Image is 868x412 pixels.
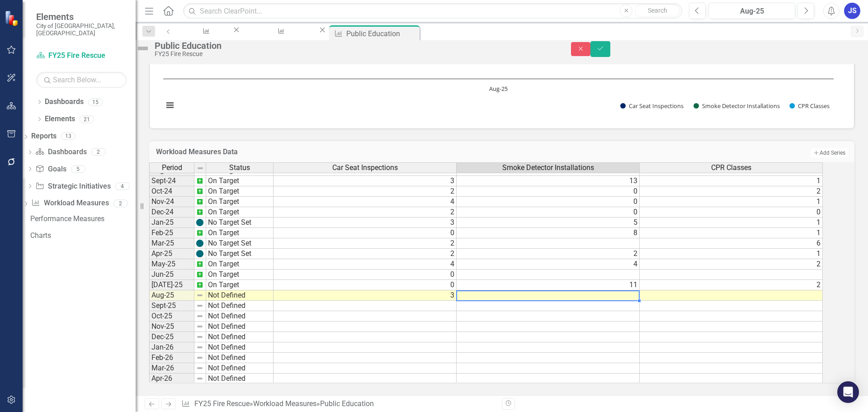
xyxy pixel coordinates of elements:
img: AQAAAAAAAAAAAAAAAAAAAAAAAAAAAAAAAAAAAAAAAAAAAAAAAAAAAAAAAAAAAAAAAAAAAAAAAAAAAAAAAAAAAAAAAAAAAAAAA... [196,188,203,195]
td: Sept-25 [149,301,194,311]
img: 8DAGhfEEPCf229AAAAAElFTkSuQmCC [196,365,203,372]
td: 5 [457,218,640,228]
span: Smoke Detector Installations [502,164,594,172]
span: Elements [36,11,127,22]
a: Charts [28,228,136,243]
input: Search Below... [36,72,127,88]
td: Nov-25 [149,322,194,332]
img: AQAAAAAAAAAAAAAAAAAAAAAAAAAAAAAAAAAAAAAAAAAAAAAAAAAAAAAAAAAAAAAAAAAAAAAAAAAAAAAAAAAAAAAAAAAAAAAAA... [196,281,203,289]
img: AQAAAAAAAAAAAAAAAAAAAAAAAAAAAAAAAAAAAAAAAAAAAAAAAAAAAAAAAAAAAAAAAAAAAAAAAAAAAAAAAAAAAAAAAAAAAAAAA... [196,198,203,205]
div: Public Education [155,41,553,51]
td: Mar-26 [149,363,194,374]
div: Aug-25 [712,6,792,17]
a: Workload Measures [253,399,316,408]
td: 2 [457,249,640,259]
img: 8DAGhfEEPCf229AAAAAElFTkSuQmCC [196,344,203,351]
div: Performance Measures [249,34,310,45]
div: Performance Measures [30,215,136,223]
img: 8DAGhfEEPCf229AAAAAElFTkSuQmCC [196,302,203,309]
td: Oct-24 [149,186,194,197]
img: ClearPoint Strategy [5,10,20,26]
button: JS [844,3,860,19]
td: Dec-24 [149,207,194,218]
td: 4 [457,259,640,270]
small: City of [GEOGRAPHIC_DATA], [GEOGRAPHIC_DATA] [36,22,127,37]
button: View chart menu, Chart [164,99,176,112]
a: Performance Measures [241,25,318,37]
a: Fire Prevention [178,25,232,37]
td: No Target Set [206,218,274,228]
img: AQAAAAAAAAAAAAAAAAAAAAAAAAAAAAAAAAAAAAAAAAAAAAAAAAAAAAAAAAAAAAAAAAAAAAAAAAAAAAAAAAAAAAAAAAAAAAAAA... [196,208,203,216]
button: Show Smoke Detector Installations [693,102,779,110]
div: » » [181,399,495,409]
a: Strategic Initiatives [35,181,110,192]
td: Not Defined [206,290,274,301]
img: 8DAGhfEEPCf229AAAAAElFTkSuQmCC [196,313,203,320]
input: Search ClearPoint... [183,3,682,19]
td: On Target [206,197,274,207]
td: 0 [274,280,457,290]
td: 1 [640,228,823,238]
td: On Target [206,207,274,218]
td: 2 [274,249,457,259]
td: May-25 [149,259,194,270]
td: Jun-25 [149,270,194,280]
td: 1 [640,218,823,228]
img: 8DAGhfEEPCf229AAAAAElFTkSuQmCC [196,292,203,299]
a: Goals [35,164,66,175]
div: 15 [88,98,103,106]
img: AQAAAAAAAAAAAAAAAAAAAAAAAAAAAAAAAAAAAAAAAAAAAAAAAAAAAAAAAAAAAAAAAAAAAAAAAAAAAAAAAAAAAAAAAAAAAAAAA... [196,177,203,185]
td: Mar-25 [149,238,194,249]
text: Aug-25 [489,85,508,93]
td: Dec-25 [149,332,194,342]
td: 1 [640,249,823,259]
img: AQAAAAAAAAAAAAAAAAAAAAAAAAAAAAAAAAAAAAAAAAAAAAAAAAAAAAAAAAAAAAAAAAAAAAAAAAAAAAAAAAAAAAAAAAAAAAAAA... [196,229,203,237]
td: Not Defined [206,363,274,374]
a: Dashboards [35,147,86,157]
span: Period [162,164,182,172]
a: FY25 Fire Rescue [36,51,127,61]
div: 4 [115,182,130,190]
img: 8DAGhfEEPCf229AAAAAElFTkSuQmCC [197,165,204,172]
td: On Target [206,228,274,238]
td: Jan-25 [149,218,194,228]
div: Public Education [320,399,374,408]
td: Not Defined [206,353,274,363]
td: 1 [640,197,823,207]
td: 4 [274,259,457,270]
button: Search [635,5,680,17]
button: Show Car Seat Inspections [620,102,684,110]
td: Aug-25 [149,290,194,301]
button: Aug-25 [708,3,795,19]
span: Status [229,164,250,172]
td: Not Defined [206,322,274,332]
td: Not Defined [206,342,274,353]
td: 0 [274,228,457,238]
a: Elements [45,114,75,124]
td: Oct-25 [149,311,194,322]
td: Not Defined [206,311,274,322]
a: Workload Measures [31,198,108,208]
td: Not Defined [206,374,274,384]
td: 2 [640,186,823,197]
td: 3 [274,290,457,301]
td: 2 [274,207,457,218]
td: 6 [640,238,823,249]
td: 2 [640,259,823,270]
td: 0 [457,207,640,218]
img: 8DAGhfEEPCf229AAAAAElFTkSuQmCC [196,323,203,330]
a: FY25 Fire Rescue [194,399,250,408]
div: Open Intercom Messenger [837,381,859,403]
td: On Target [206,280,274,290]
td: 0 [274,270,457,280]
img: B83JnUHI7fcUAAAAJXRFWHRkYXRlOmNyZWF0ZQAyMDIzLTA3LTEyVDE1OjMwOjAyKzAwOjAw8YGLlAAAACV0RVh0ZGF0ZTptb... [196,250,203,257]
td: 11 [457,280,640,290]
div: 2 [91,148,106,156]
td: 2 [274,238,457,249]
img: Not Defined [136,41,150,56]
td: 13 [457,176,640,186]
button: Show CPR Classes [789,102,830,110]
div: 5 [71,165,85,173]
div: Public Education [346,28,417,39]
td: 4 [274,197,457,207]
